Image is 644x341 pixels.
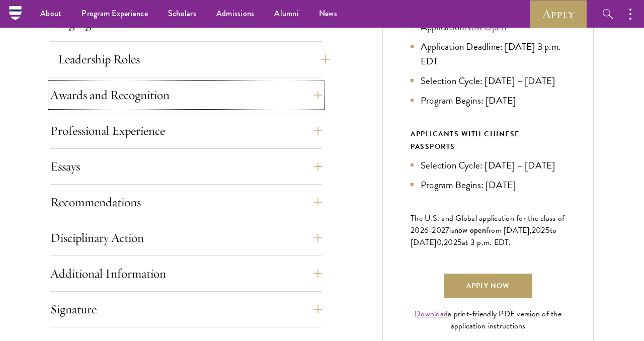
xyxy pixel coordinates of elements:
span: now open [454,224,486,236]
span: 5 [457,236,462,248]
a: Apply Now [444,274,532,298]
a: Download [415,308,448,320]
div: a print-friendly PDF version of the application instructions [411,308,566,332]
button: Awards and Recognition [50,83,322,107]
span: to [DATE] [411,224,556,248]
span: The U.S. and Global application for the class of 202 [411,212,565,236]
span: 6 [424,224,429,236]
span: at 3 p.m. EDT. [462,236,511,248]
span: 0 [437,236,442,248]
a: Now Open [464,20,506,34]
button: Professional Experience [50,119,322,143]
li: Selection Cycle: [DATE] – [DATE] [411,73,566,88]
span: from [DATE], [486,224,532,236]
button: Disciplinary Action [50,226,322,250]
span: , [442,236,444,248]
li: Program Begins: [DATE] [411,178,566,192]
button: Additional Information [50,262,322,286]
span: is [449,224,454,236]
li: Program Begins: [DATE] [411,93,566,108]
span: 202 [444,236,457,248]
span: 5 [545,224,550,236]
span: 7 [445,224,449,236]
div: APPLICANTS WITH CHINESE PASSPORTS [411,128,566,153]
button: Recommendations [50,190,322,214]
button: Leadership Roles [58,47,330,71]
li: Selection Cycle: [DATE] – [DATE] [411,158,566,173]
li: Application Deadline: [DATE] 3 p.m. EDT [411,39,566,68]
span: 202 [532,224,545,236]
button: Signature [50,297,322,321]
button: Essays [50,154,322,179]
span: -202 [429,224,445,236]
